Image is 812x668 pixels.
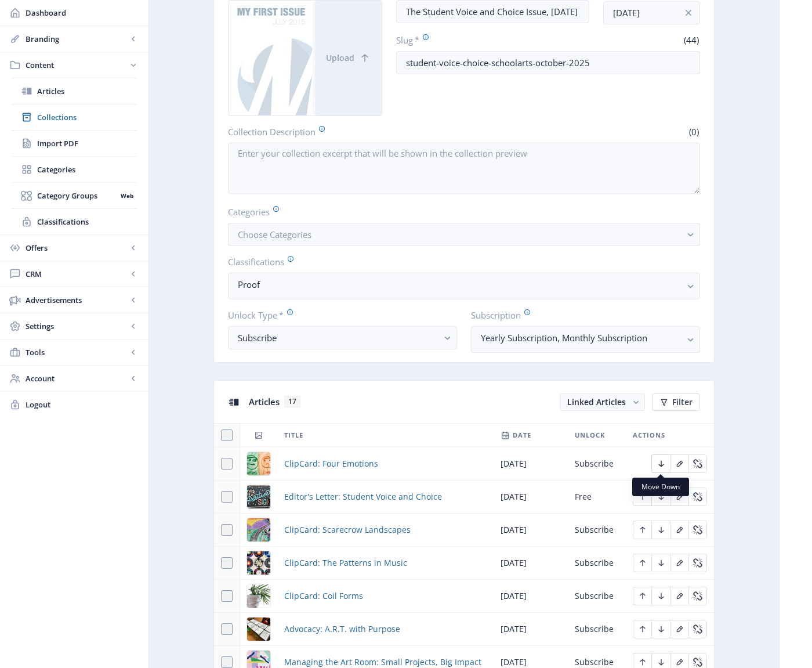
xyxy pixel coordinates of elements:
span: Actions [633,428,665,442]
span: Move Down [641,482,680,492]
span: Logout [26,399,139,410]
img: 21fd2abf-bae8-483a-9ee3-86bf7161dc6b.png [247,452,270,475]
nb-badge: Web [117,190,137,201]
span: Content [26,59,128,71]
td: [DATE] [494,514,568,547]
img: eb66e8a1-f00a-41c4-a6e9-fdc789f3f2b8.png [247,518,270,541]
a: Edit page [688,590,707,601]
a: Advocacy: A.R.T. with Purpose [284,622,400,636]
button: info [677,1,700,24]
span: 17 [284,396,300,407]
a: Classifications [12,209,137,234]
span: Choose Categories [238,229,311,240]
span: Advertisements [26,294,128,306]
button: Yearly Subscription, Monthly Subscription [471,326,700,353]
button: Choose Categories [228,223,700,246]
span: Collections [37,111,137,123]
span: Branding [26,33,128,45]
nb-icon: info [683,7,694,19]
a: Edit page [670,557,688,568]
a: ClipCard: Four Emotions [284,457,378,471]
span: Import PDF [37,138,137,149]
label: Collection Description [228,125,459,138]
span: (44) [682,34,700,46]
td: Free [568,481,626,514]
span: Title [284,428,303,442]
button: Subscribe [228,326,457,349]
span: Classifications [37,216,137,228]
a: Edit page [670,457,688,468]
label: Categories [228,205,691,218]
a: Edit page [688,523,707,535]
span: Articles [249,396,280,407]
a: Edit page [670,490,688,501]
label: Slug [396,34,543,46]
td: [DATE] [494,481,568,514]
td: [DATE] [494,613,568,646]
img: b74bb9dd-ba71-4168-8934-148866c5fcde.png [247,584,270,608]
td: Subscribe [568,514,626,547]
span: Articles [37,85,137,97]
a: Edit page [688,490,707,501]
span: Date [513,428,531,442]
a: Edit page [688,557,707,568]
td: [DATE] [494,580,568,613]
span: Settings [26,320,128,332]
label: Unlock Type [228,309,448,322]
a: Edit page [651,523,670,535]
a: Edit page [670,523,688,535]
a: Edit page [688,457,707,468]
nb-select-label: Proof [238,277,681,291]
a: ClipCard: Scarecrow Landscapes [284,523,411,537]
a: Edit page [670,623,688,634]
a: ClipCard: The Patterns in Music [284,556,407,570]
a: Category GroupsWeb [12,183,137,208]
td: Subscribe [568,580,626,613]
span: CRM [26,268,128,280]
button: Linked Articles [560,393,645,411]
a: Edit page [651,557,670,568]
td: [DATE] [494,447,568,481]
a: Articles [12,78,137,104]
label: Classifications [228,255,691,268]
a: Edit page [633,490,651,501]
a: Import PDF [12,131,137,156]
a: Edit page [651,623,670,634]
span: Tools [26,346,128,358]
a: Edit page [633,623,651,634]
div: Subscribe [238,331,438,345]
a: Editor's Letter: Student Voice and Choice [284,490,442,504]
label: Subscription [471,309,691,322]
span: Account [26,373,128,384]
span: Filter [672,398,693,407]
a: Edit page [633,557,651,568]
span: Category Groups [37,190,117,201]
span: Dashboard [26,7,139,19]
input: Publishing Date [603,1,700,24]
input: this-is-how-a-slug-looks-like [396,51,701,74]
td: Subscribe [568,547,626,580]
span: (0) [687,126,700,138]
a: ClipCard: Coil Forms [284,589,363,603]
a: Edit page [633,590,651,601]
td: Subscribe [568,447,626,481]
span: Offers [26,242,128,254]
span: Categories [37,164,137,175]
a: Edit page [651,590,670,601]
a: Edit page [633,523,651,535]
button: Upload [315,1,382,115]
a: Edit page [651,490,670,501]
a: Edit page [670,590,688,601]
button: Filter [652,393,700,411]
img: 09b45544-d2c4-4866-b50d-5656508a25d0.png [247,485,270,508]
span: Unlock [575,428,605,442]
a: Collections [12,104,137,130]
img: 94a25c7c-888a-4d11-be5c-9c2cf17c9a1d.png [247,551,270,575]
a: Edit page [651,457,670,468]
